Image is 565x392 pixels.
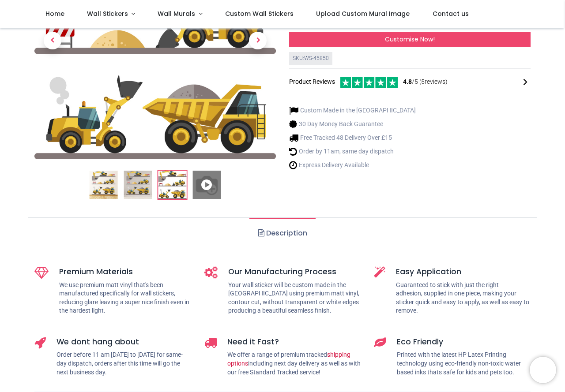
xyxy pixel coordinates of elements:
li: 30 Day Money Back Guarantee [289,119,416,129]
span: Custom Wall Stickers [225,9,294,18]
h5: Need it Fast? [227,336,361,347]
iframe: Brevo live chat [530,357,556,383]
a: Description [249,218,315,249]
p: Printed with the latest HP Latex Printing technology using eco-friendly non-toxic water based ink... [397,351,530,377]
p: Guaranteed to stick with just the right adhesion, supplied in one piece, making your sticker quic... [396,281,530,315]
span: /5 ( 5 reviews) [403,78,448,86]
span: Previous [44,32,61,49]
span: Wall Stickers [87,9,128,18]
li: Order by 11am, same day dispatch [289,147,416,156]
span: 4.8 [403,78,412,85]
img: WS-45850-03 [158,171,186,199]
p: Order before 11 am [DATE] to [DATE] for same-day dispatch, orders after this time will go the nex... [56,351,191,377]
span: Customise Now! [385,35,435,44]
h5: Our Manufacturing Process [228,266,361,277]
span: Next [249,32,267,49]
img: WS-45850-02 [124,171,152,199]
p: We offer a range of premium tracked including next day delivery as well as with our free Standard... [227,351,361,377]
li: Custom Made in the [GEOGRAPHIC_DATA] [289,106,416,115]
span: Contact us [433,9,469,18]
span: Home [45,9,64,18]
p: Your wall sticker will be custom made in the [GEOGRAPHIC_DATA] using premium matt vinyl, contour ... [228,281,361,315]
span: Wall Murals [158,9,195,18]
li: Express Delivery Available [289,161,416,170]
span: Upload Custom Mural Image [316,9,410,18]
li: Free Tracked 48 Delivery Over £15 [289,133,416,142]
div: Product Reviews [289,76,531,88]
h5: Easy Application [396,266,530,277]
h5: We dont hang about [56,336,191,347]
h5: Premium Materials [59,266,191,277]
h5: Eco Friendly [397,336,530,347]
div: SKU: WS-45850 [289,52,332,65]
img: Construction Site Yellow Diggers Wall Sticker [89,171,117,199]
p: We use premium matt vinyl that's been manufactured specifically for wall stickers, reducing glare... [59,281,191,315]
